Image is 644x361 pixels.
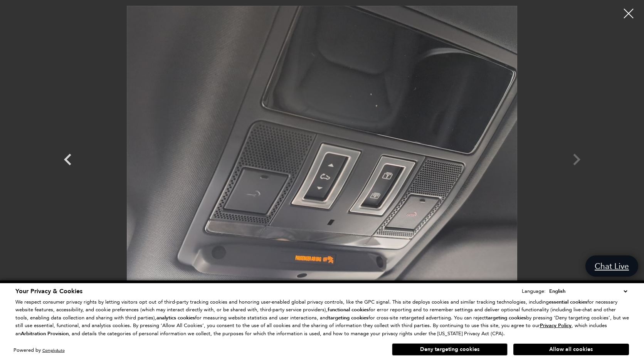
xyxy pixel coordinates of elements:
[156,314,195,321] strong: analytics cookies
[486,314,526,321] strong: targeting cookies
[42,348,65,353] a: ComplyAuto
[392,343,508,356] button: Deny targeting cookies
[328,314,368,321] strong: targeting cookies
[549,299,587,306] strong: essential cookies
[540,322,572,329] u: Privacy Policy
[91,6,553,299] img: Used 2024 White Land Rover S image 30
[513,344,629,355] button: Allow all cookies
[56,144,79,179] div: Previous
[547,287,629,296] select: Language Select
[21,330,69,337] strong: Arbitration Provision
[15,287,82,296] span: Your Privacy & Cookies
[13,348,65,353] div: Powered by
[585,255,638,277] a: Chat Live
[522,289,546,294] div: Language:
[328,306,369,313] strong: functional cookies
[591,261,633,271] span: Chat Live
[15,298,629,338] p: We respect consumer privacy rights by letting visitors opt out of third-party tracking cookies an...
